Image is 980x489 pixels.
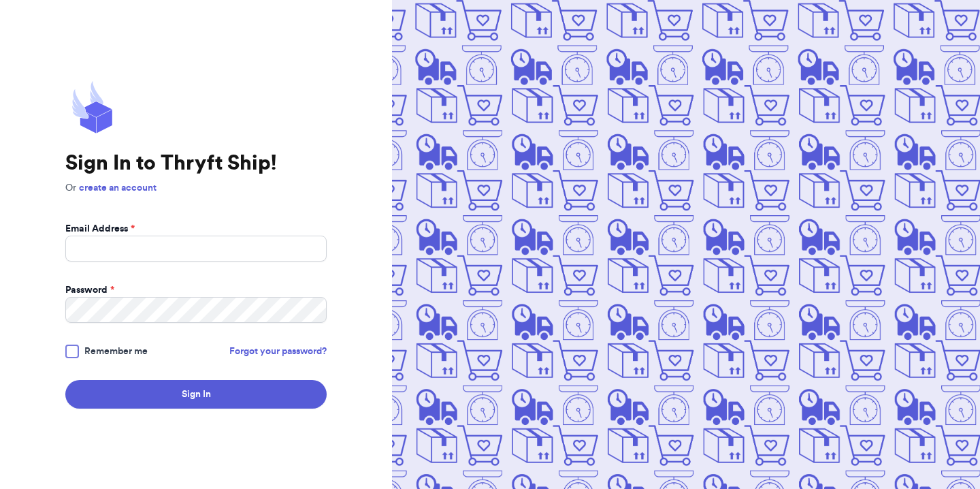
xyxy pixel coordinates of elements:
[65,151,327,176] h1: Sign In to Thryft Ship!
[79,183,157,193] a: create an account
[229,345,327,358] a: Forgot your password?
[65,380,327,409] button: Sign In
[65,222,135,236] label: Email Address
[84,345,148,358] span: Remember me
[65,283,114,297] label: Password
[65,181,327,195] p: Or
